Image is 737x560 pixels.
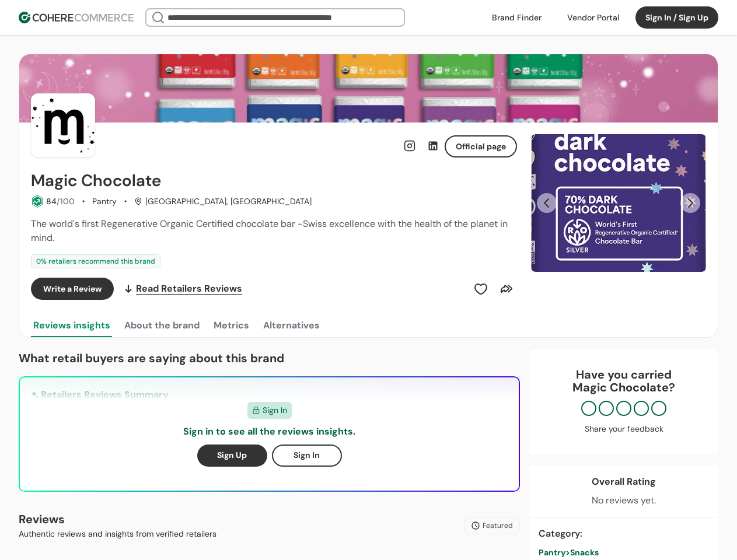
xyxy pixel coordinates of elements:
div: Overall Rating [592,475,656,489]
p: What retail buyers are saying about this brand [19,349,520,367]
div: Category : [539,527,709,541]
div: [GEOGRAPHIC_DATA], [GEOGRAPHIC_DATA] [134,195,312,208]
span: > [565,547,570,558]
div: Slide 1 [531,134,706,272]
div: No reviews yet. [592,494,656,508]
button: About the brand [122,314,202,337]
p: Sign in to see all the reviews insights. [183,425,355,439]
span: Read Retailers Reviews [136,282,242,296]
div: Pantry [92,195,117,208]
button: Next Slide [680,193,700,213]
span: Snacks [570,547,599,558]
p: Authentic reviews and insights from verified retailers [19,528,216,540]
button: Metrics [211,314,252,337]
span: Featured [483,520,513,531]
button: Previous Slide [537,193,557,213]
span: The world's first Regenerative Organic Certified chocolate bar -Swiss excellence with the health ... [31,218,508,244]
span: Sign In [263,404,287,416]
button: Official page [445,135,517,157]
div: 0 % retailers recommend this brand [31,254,160,268]
b: Reviews [19,512,65,527]
button: Alternatives [261,314,322,337]
span: Pantry [539,547,565,558]
button: Sign Up [197,444,267,467]
div: Carousel [531,134,706,272]
img: Slide 0 [531,134,706,272]
a: Read Retailers Reviews [123,278,242,300]
img: Brand Photo [31,93,95,157]
button: Write a Review [31,278,114,300]
p: Magic Chocolate ? [541,381,707,394]
img: Brand cover image [19,54,718,123]
button: Reviews insights [31,314,113,337]
button: Sign In / Sign Up [635,6,718,29]
h2: Magic Chocolate [31,171,161,190]
span: 84 [46,196,57,206]
span: /100 [57,196,75,206]
img: Cohere Logo [19,12,134,23]
div: Have you carried [541,368,707,394]
div: Share your feedback [541,423,707,435]
button: Sign In [272,444,342,467]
